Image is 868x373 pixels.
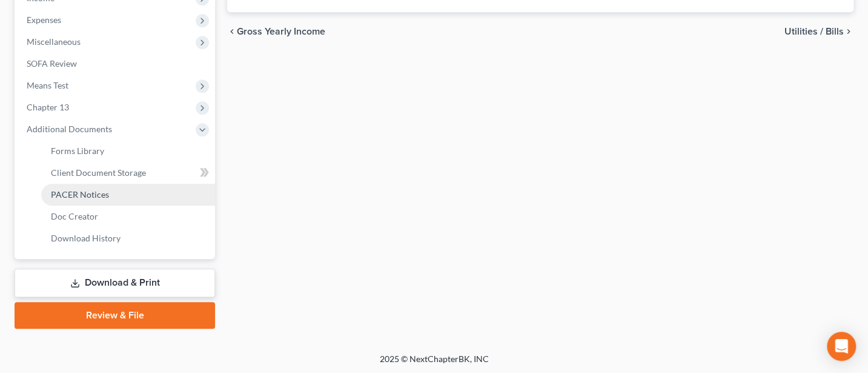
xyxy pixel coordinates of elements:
button: Utilities / Bills chevron_right [784,27,853,36]
span: Means Test [27,80,68,90]
a: Download & Print [15,269,215,297]
a: PACER Notices [41,184,215,206]
span: Download History [51,233,121,243]
span: Doc Creator [51,211,98,221]
span: Forms Library [51,146,104,156]
a: Doc Creator [41,206,215,227]
a: Client Document Storage [41,162,215,184]
span: PACER Notices [51,189,109,200]
span: Client Document Storage [51,167,146,178]
a: Forms Library [41,140,215,162]
span: Chapter 13 [27,102,69,112]
span: Utilities / Bills [784,27,844,36]
i: chevron_left [227,27,237,36]
span: Gross Yearly Income [237,27,325,36]
span: Expenses [27,15,61,25]
i: chevron_right [844,27,853,36]
span: SOFA Review [27,58,77,69]
span: Additional Documents [27,124,112,134]
div: Open Intercom Messenger [827,332,856,361]
button: chevron_left Gross Yearly Income [227,27,325,36]
a: Review & File [15,302,215,329]
a: SOFA Review [17,53,215,75]
span: Miscellaneous [27,36,81,47]
a: Download History [41,227,215,249]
